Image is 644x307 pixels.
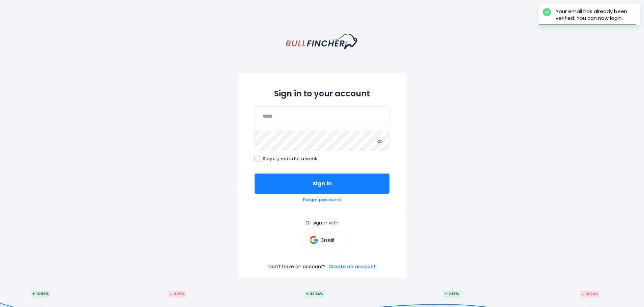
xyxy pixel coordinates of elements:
p: Gmail [320,237,334,243]
span: Stay signed in for a week [263,156,317,162]
a: Create an account [328,264,376,270]
p: Don’t have an account? [268,264,326,270]
h2: Sign in to your account [255,88,389,99]
a: Gmail [301,231,343,249]
a: homepage [286,34,358,49]
input: Stay signed in for a week [255,156,260,161]
div: Your email has already been verified. You can now login. [556,8,636,21]
button: Sign in [255,174,389,194]
p: Or sign in with [255,220,389,226]
a: Forgot password [303,197,341,203]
